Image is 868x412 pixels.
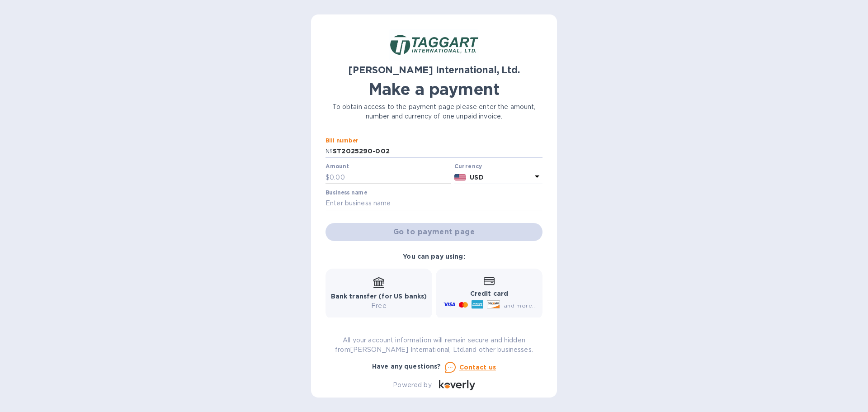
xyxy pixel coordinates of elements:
span: and more... [504,302,537,309]
b: USD [470,174,483,181]
img: USD [454,174,467,180]
p: $ [325,173,330,182]
p: Free [331,301,427,311]
p: To obtain access to the payment page please enter the amount, number and currency of one unpaid i... [325,102,542,121]
label: Amount [325,164,349,170]
b: You can pay using: [403,253,465,260]
b: [PERSON_NAME] International, Ltd. [348,64,519,76]
b: Bank transfer (for US banks) [331,293,427,300]
input: Enter bill number [333,145,542,158]
label: Business name [325,190,367,195]
input: Enter business name [325,197,542,210]
p: All your account information will remain secure and hidden from [PERSON_NAME] International, Ltd.... [325,336,542,355]
b: Currency [454,163,482,170]
b: Have any questions? [372,363,441,370]
b: Credit card [470,290,508,297]
p: Powered by [393,380,431,390]
u: Contact us [459,364,496,371]
h1: Make a payment [325,80,542,99]
input: 0.00 [330,170,451,184]
label: Bill number [325,138,358,143]
p: № [325,147,333,156]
